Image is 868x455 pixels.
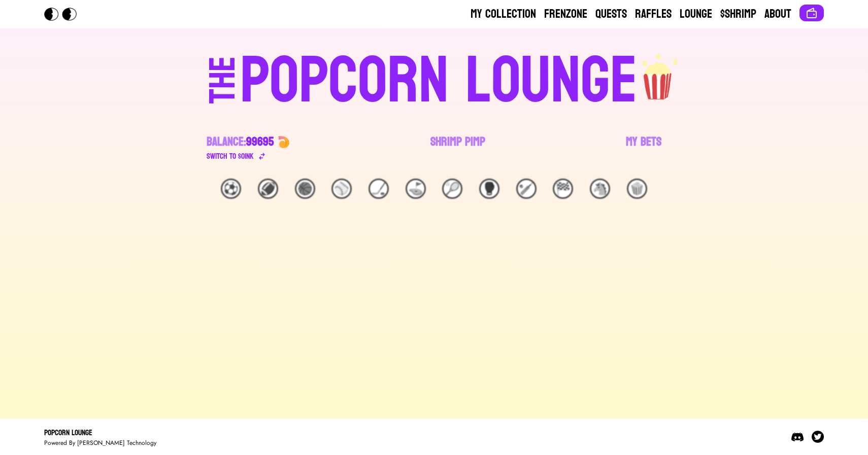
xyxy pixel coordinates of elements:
[791,431,804,443] img: Discord
[369,179,389,199] div: 🏒
[406,179,426,199] div: ⛳️
[240,49,638,114] div: POPCORN LOUNGE
[635,6,672,22] a: Raffles
[516,179,537,199] div: 🏏
[595,6,627,22] a: Quests
[207,150,254,162] div: Switch to $ OINK
[638,45,679,101] img: popcorn
[331,179,352,199] div: ⚾️
[295,179,315,199] div: 🏀
[627,179,647,199] div: 🍿
[207,134,274,150] div: Balance:
[44,439,156,447] div: Powered By [PERSON_NAME] Technology
[205,56,241,124] div: THE
[806,7,818,19] img: Connect wallet
[720,6,756,22] a: $Shrimp
[553,179,573,199] div: 🏁
[258,179,278,199] div: 🏈
[479,179,499,199] div: 🥊
[430,134,485,162] a: Shrimp Pimp
[44,8,85,21] img: Popcorn
[246,131,274,153] span: 99695
[680,6,712,22] a: Lounge
[442,179,462,199] div: 🎾
[278,136,290,148] img: 🍤
[121,45,747,114] a: THEPOPCORN LOUNGEpopcorn
[590,179,610,199] div: 🐴
[764,6,791,22] a: About
[544,6,587,22] a: Frenzone
[812,431,824,443] img: Twitter
[44,427,156,439] div: Popcorn Lounge
[626,134,661,162] a: My Bets
[221,179,241,199] div: ⚽️
[471,6,536,22] a: My Collection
